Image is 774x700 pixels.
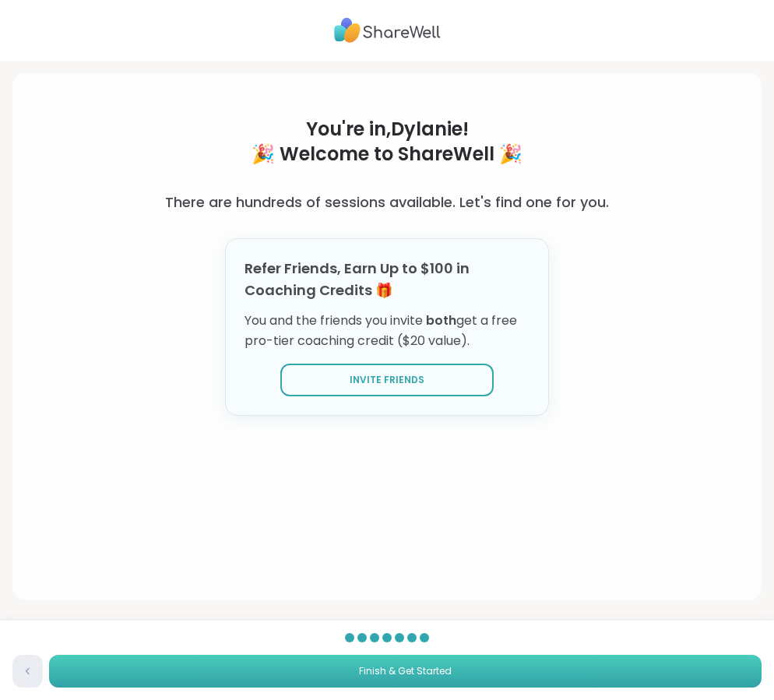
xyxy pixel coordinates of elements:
[245,311,529,351] p: You and the friends you invite get a free pro-tier coaching credit ($20 value).
[359,664,452,678] span: Finish & Get Started
[118,117,657,167] h1: You're in, Dylanie ! 🎉 Welcome to ShareWell 🎉
[280,364,494,396] button: Invite Friends
[165,192,609,213] h3: There are hundreds of sessions available. Let's find one for you.
[350,373,424,387] span: Invite Friends
[426,311,456,329] span: both
[334,12,441,48] img: ShareWell Logo
[245,258,529,301] h3: Refer Friends, Earn Up to $100 in Coaching Credits 🎁
[49,655,762,688] button: Finish & Get Started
